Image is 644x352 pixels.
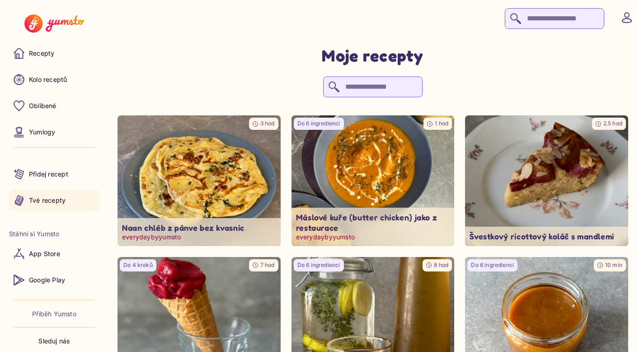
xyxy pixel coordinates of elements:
[9,243,99,265] a: App Store
[603,120,622,127] span: 2.5 hod
[260,262,275,268] span: 7 hod
[9,190,99,211] a: Tvé recepty
[9,229,99,238] li: Stáhni si Yumsto
[291,115,455,246] img: undefined
[296,212,450,233] p: Máslové kuře (butter chicken) jako z restaurace
[32,309,76,319] a: Příběh Yumsto
[9,121,99,143] a: Yumlogy
[435,120,448,127] span: 1 hod
[260,120,275,127] span: 3 hod
[297,120,340,128] p: Do 6 ingrediencí
[9,269,99,291] a: Google Play
[605,262,622,268] span: 10 min
[291,115,455,246] a: undefinedDo 6 ingrediencí1 hodMáslové kuře (butter chicken) jako z restauraceeverydaybyyumsto
[29,249,60,258] p: App Store
[113,112,285,249] img: undefined
[122,233,276,242] p: everydaybyyumsto
[296,233,450,242] p: everydaybyyumsto
[434,262,448,268] span: 8 hod
[29,75,67,84] p: Kolo receptů
[471,262,514,269] p: Do 6 ingrediencí
[29,276,65,285] p: Google Play
[29,49,54,58] p: Recepty
[24,14,84,33] img: Yumsto logo
[29,196,66,205] p: Tvé recepty
[465,115,628,246] img: undefined
[297,262,340,269] p: Do 6 ingrediencí
[9,69,99,90] a: Kolo receptů
[9,95,99,117] a: Oblíbené
[29,128,55,137] p: Yumlogy
[29,101,56,110] p: Oblíbené
[9,163,99,185] a: Přidej recept
[122,223,276,233] p: Naan chléb z pánve bez kvasnic
[123,262,153,269] p: Do 4 kroků
[38,337,70,346] p: Sleduj nás
[470,231,624,242] p: Švestkový ricottový koláč s mandlemi
[29,170,68,179] p: Přidej recept
[465,115,628,246] a: undefined2.5 hodŠvestkový ricottový koláč s mandlemi
[118,115,281,246] a: undefined3 hodNaan chléb z pánve bez kvasniceverydaybyyumsto
[322,45,423,66] h1: Moje recepty
[9,43,99,64] a: Recepty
